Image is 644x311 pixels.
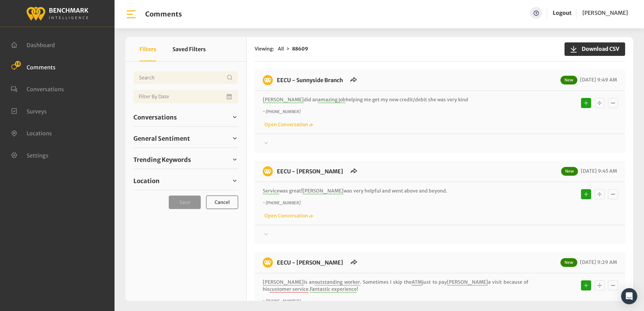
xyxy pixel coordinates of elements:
[561,167,578,176] span: New
[565,42,625,56] button: Download CSV
[292,46,308,52] strong: 88609
[27,108,47,114] span: Surveys
[277,77,343,83] a: EECU - Sunnyside Branch
[27,152,49,159] span: Settings
[579,187,620,201] div: Basic example
[11,63,56,70] a: Comments 18
[263,200,300,205] i: ~ [PHONE_NUMBER]
[553,9,572,16] a: Logout
[27,64,56,70] span: Comments
[273,166,347,176] h6: EECU - Selma Branch
[263,279,304,285] span: [PERSON_NAME]
[11,129,52,136] a: Locations
[579,168,617,174] span: [DATE] 9:45 AM
[263,97,304,103] span: [PERSON_NAME]
[302,188,344,194] span: [PERSON_NAME]
[225,90,234,103] button: Open Calendar
[277,259,343,266] a: EECU - [PERSON_NAME]
[579,96,620,110] div: Basic example
[560,258,577,267] span: New
[263,122,313,128] a: Open Conversation
[206,196,238,209] button: Cancel
[278,46,284,52] span: All
[125,8,137,20] img: bar
[133,134,190,143] span: General Sentiment
[263,279,528,293] p: is an . Sometimes I skip the just to pay a visit because of his . !
[263,213,313,219] a: Open Conversation
[133,155,191,164] span: Trending Keywords
[579,279,620,292] div: Basic example
[263,188,279,194] span: Service
[263,299,300,304] i: ~ [PHONE_NUMBER]
[172,37,206,61] button: Saved Filters
[412,279,422,285] span: ATM
[578,45,619,53] span: Download CSV
[263,257,273,268] img: benchmark
[273,257,347,268] h6: EECU - Van Ness
[26,5,89,22] img: benchmark
[11,85,64,92] a: Conversations
[263,96,528,103] p: did an helping me get my new credit/debit she was very kind
[263,166,273,176] img: benchmark
[133,176,160,185] span: Location
[133,71,238,84] input: Username
[277,168,343,175] a: EECU - [PERSON_NAME]
[11,107,47,114] a: Surveys
[553,7,572,19] a: Logout
[11,41,55,48] a: Dashboard
[133,133,238,143] a: General Sentiment
[447,279,488,285] span: [PERSON_NAME]
[315,279,360,285] span: outstanding worker
[263,187,528,195] p: was great! was very helpful and went above and beyond.
[578,77,617,83] span: [DATE] 9:49 AM
[133,90,238,103] input: Date range input field
[318,97,346,103] span: amazing job
[582,7,628,19] a: [PERSON_NAME]
[133,112,238,122] a: Conversations
[621,288,637,304] div: Open Intercom Messenger
[133,113,177,122] span: Conversations
[263,75,273,85] img: benchmark
[263,109,300,114] i: ~ [PHONE_NUMBER]
[255,45,274,53] span: Viewing:
[145,10,182,18] h1: Comments
[582,9,628,16] span: [PERSON_NAME]
[27,42,55,48] span: Dashboard
[27,130,52,137] span: Locations
[560,76,577,84] span: New
[273,75,347,85] h6: EECU - Sunnyside Branch
[11,151,49,158] a: Settings
[269,286,309,292] span: customer service
[15,61,21,67] span: 18
[133,176,238,186] a: Location
[139,37,156,61] button: Filters
[310,286,357,292] span: Fantastic experience
[27,86,64,93] span: Conversations
[578,259,617,265] span: [DATE] 9:29 AM
[133,154,238,165] a: Trending Keywords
